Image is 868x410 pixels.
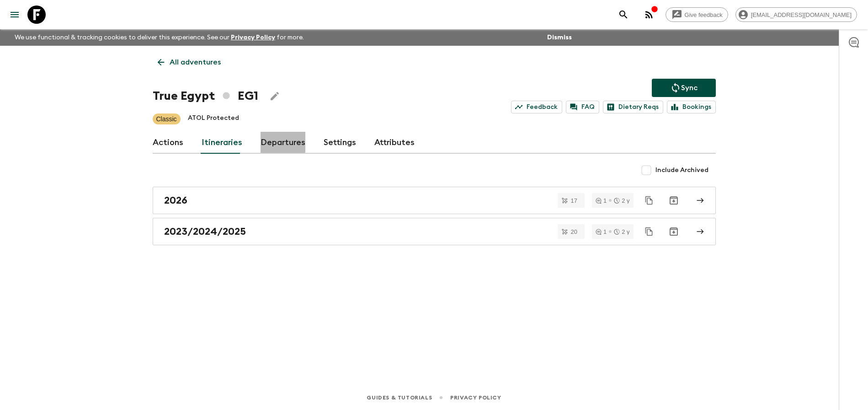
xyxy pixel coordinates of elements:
[170,57,221,68] p: All adventures
[266,87,284,105] button: Edit Adventure Title
[596,198,607,204] div: 1
[202,132,242,154] a: Itineraries
[153,87,258,105] h1: True Egypt EG1
[680,11,728,18] span: Give feedback
[641,192,657,209] button: Duplicate
[153,53,226,71] a: All adventures
[596,229,607,235] div: 1
[666,7,728,22] a: Give feedback
[153,218,716,245] a: 2023/2024/2025
[566,101,599,113] a: FAQ
[511,101,562,113] a: Feedback
[746,11,857,18] span: [EMAIL_ADDRESS][DOMAIN_NAME]
[450,393,501,403] a: Privacy Policy
[565,229,582,235] span: 20
[735,7,857,22] div: [EMAIL_ADDRESS][DOMAIN_NAME]
[11,29,308,46] p: We use functional & tracking cookies to deliver this experience. See our for more.
[164,194,187,206] h2: 2026
[667,101,716,113] a: Bookings
[565,198,582,204] span: 17
[164,226,246,237] h2: 2023/2024/2025
[614,198,629,204] div: 2 y
[5,5,24,24] button: menu
[231,34,275,41] a: Privacy Policy
[665,191,683,210] button: Archive
[374,132,415,154] a: Attributes
[324,132,356,154] a: Settings
[153,187,716,214] a: 2026
[681,82,698,93] p: Sync
[614,5,633,24] button: search adventures
[614,229,629,235] div: 2 y
[261,132,305,154] a: Departures
[188,113,239,124] p: ATOL Protected
[545,31,574,44] button: Dismiss
[603,101,663,113] a: Dietary Reqs
[156,114,177,124] p: Classic
[652,79,716,97] button: Sync adventure departures to the booking engine
[367,393,432,403] a: Guides & Tutorials
[665,222,683,241] button: Archive
[641,223,657,240] button: Duplicate
[153,132,183,154] a: Actions
[655,166,708,175] span: Include Archived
